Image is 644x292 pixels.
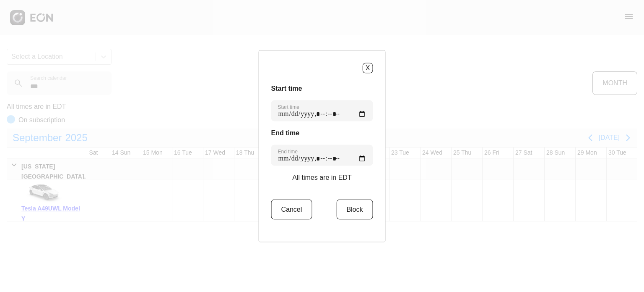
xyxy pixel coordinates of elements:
p: All times are in EDT [292,172,351,182]
button: X [363,63,373,73]
h3: Start time [271,83,373,93]
button: Cancel [271,199,312,219]
label: End time [278,148,298,155]
h3: End time [271,128,373,138]
button: Block [336,199,373,219]
label: Start time [278,103,299,110]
